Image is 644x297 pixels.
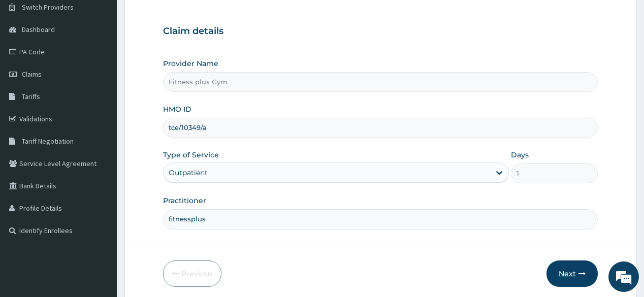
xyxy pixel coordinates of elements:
div: Chat with us now [53,57,171,70]
span: Claims [22,70,42,79]
label: Type of Service [163,150,219,160]
button: Next [546,260,598,287]
span: Dashboard [22,25,55,34]
label: Provider Name [163,58,218,69]
span: We're online! [59,86,140,188]
img: d_794563401_company_1708531726252_794563401 [19,51,41,76]
span: Switch Providers [22,3,74,12]
span: Tariff Negotiation [22,137,74,146]
label: HMO ID [163,104,191,114]
textarea: Type your message and hit 'Enter' [5,193,194,228]
input: Enter Name [163,209,597,229]
h3: Claim details [163,26,597,37]
div: Minimize live chat window [167,5,191,29]
label: Days [511,150,529,160]
button: Previous [163,260,221,287]
input: Enter HMO ID [163,118,597,138]
label: Practitioner [163,195,206,206]
span: Tariffs [22,92,40,101]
